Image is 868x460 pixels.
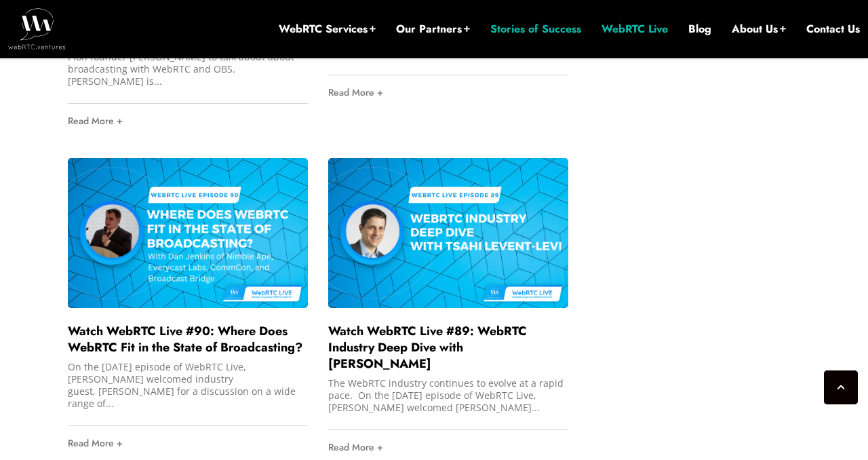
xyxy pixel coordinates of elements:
a: Read More + [68,104,308,138]
a: Read More + [328,75,568,109]
a: Watch WebRTC Live #89: WebRTC Industry Deep Dive with [PERSON_NAME] [328,322,527,372]
img: image [328,158,568,308]
a: WebRTC Live [601,22,668,37]
a: Stories of Success [490,22,581,37]
img: image [68,158,308,308]
img: WebRTC.ventures [8,8,66,49]
a: Our Partners [396,22,470,37]
div: On the [DATE] episode of WebRTC Live, [PERSON_NAME] welcomed industry guest, [PERSON_NAME] for a ... [68,361,308,410]
a: Blog [688,22,711,37]
a: Read More + [68,426,308,460]
div: The WebRTC industry continues to evolve at a rapid pace. On the [DATE] episode of WebRTC Live, [P... [328,377,568,414]
a: WebRTC Services [279,22,376,37]
a: About Us [732,22,786,37]
a: Watch WebRTC Live #90: Where Does WebRTC Fit in the State of Broadcasting? [68,322,302,356]
a: Contact Us [806,22,860,37]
